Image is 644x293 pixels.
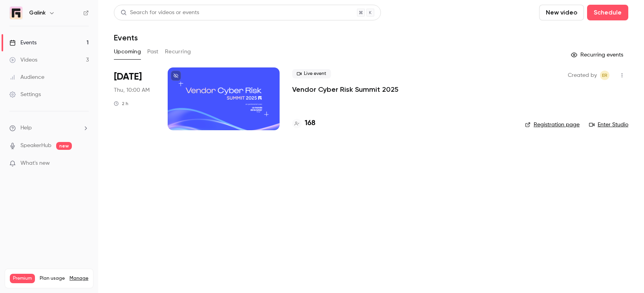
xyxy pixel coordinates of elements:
div: Videos [9,56,37,64]
h1: Events [114,33,138,42]
a: Manage [70,275,88,282]
button: Past [147,45,159,58]
button: Recurring [165,45,191,58]
img: Galink [10,7,22,19]
div: Events [9,39,37,47]
h4: 168 [305,118,315,129]
div: 2 h [114,100,128,107]
button: Schedule [587,5,628,20]
li: help-dropdown-opener [9,124,89,132]
a: Vendor Cyber Risk Summit 2025 [292,85,399,94]
span: [DATE] [114,71,142,83]
span: new [56,142,72,150]
span: ER [602,71,607,80]
span: Premium [10,274,35,283]
a: SpeakerHub [20,142,51,150]
button: New video [539,5,584,20]
div: Settings [9,91,41,98]
span: Created by [568,71,597,80]
iframe: Noticeable Trigger [79,160,89,167]
span: Help [20,124,32,132]
a: 168 [292,118,315,129]
span: Plan usage [40,275,65,282]
span: Etienne Retout [600,71,609,80]
div: Oct 2 Thu, 10:00 AM (Europe/Paris) [114,67,155,130]
div: Audience [9,73,44,81]
a: Enter Studio [589,121,628,129]
span: Thu, 10:00 AM [114,86,150,94]
button: Upcoming [114,45,141,58]
div: Search for videos or events [121,9,199,17]
button: Recurring events [567,49,628,61]
a: Registration page [525,121,580,129]
span: Live event [292,69,331,78]
h6: Galink [29,9,46,17]
span: What's new [20,159,50,167]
